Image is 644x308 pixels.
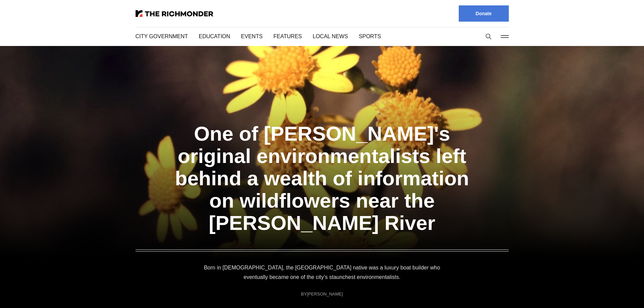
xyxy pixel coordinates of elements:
p: Born in [DEMOGRAPHIC_DATA], the [GEOGRAPHIC_DATA] native was a luxury boat builder who eventually... [202,263,443,282]
img: The Richmonder [136,10,213,17]
a: Sports [352,32,372,40]
a: Education [197,32,229,40]
button: Search this site [483,31,494,42]
a: One of [PERSON_NAME]'s original environmentalists left behind a wealth of information on wildflow... [181,97,463,237]
a: [PERSON_NAME] [306,291,343,297]
a: Local News [307,32,341,40]
a: City Government [136,32,186,40]
a: Donate [459,5,509,22]
div: By [301,291,343,297]
a: Features [270,32,296,40]
a: Events [239,32,259,40]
